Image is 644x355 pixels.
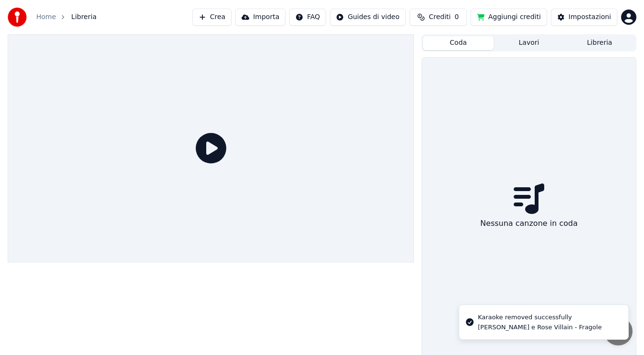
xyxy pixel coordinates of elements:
div: Karaoke removed successfully [478,313,602,322]
nav: breadcrumb [36,12,96,22]
a: Home [36,12,56,22]
button: Coda [423,36,494,50]
div: Impostazioni [569,12,611,22]
div: [PERSON_NAME] e Rose Villain - Fragole [478,323,602,332]
button: Lavori [494,36,564,50]
span: Crediti [429,12,451,22]
button: Importa [235,9,285,26]
button: Guides di video [330,9,405,26]
button: Impostazioni [551,9,617,26]
span: 0 [454,12,459,22]
button: Aggiungi crediti [471,9,547,26]
button: Libreria [564,36,635,50]
button: FAQ [289,9,326,26]
img: youka [8,8,27,27]
span: Libreria [71,12,96,22]
div: Nessuna canzone in coda [476,214,581,233]
button: Crea [192,9,232,26]
button: Crediti0 [410,9,467,26]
